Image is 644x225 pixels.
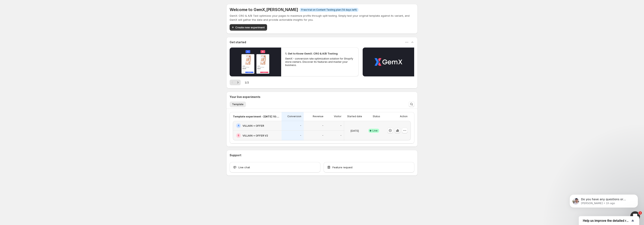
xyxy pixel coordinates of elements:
[230,7,298,12] h5: Welcome to GemX
[230,24,267,31] button: Create new experiment
[340,124,342,127] p: -
[233,114,279,118] p: Template experiment - [DATE] 10:40:22
[300,134,301,137] p: -
[230,153,241,157] h3: Support
[583,218,635,223] button: Show survey - Help us improve the detailed report for A/B campaigns
[350,129,359,133] p: [DATE]
[332,165,353,169] span: Feature request
[409,101,414,107] button: Search and filter results
[563,186,644,214] iframe: Intercom notifications message
[230,47,281,76] button: Play video
[238,134,239,137] h2: B
[334,115,342,118] p: Visitor
[238,124,239,127] h2: A
[630,211,640,221] iframe: Intercom live chat
[245,80,249,84] span: 1 / 2
[301,8,357,11] span: Free trial on Content Testing plan (14 days left)
[230,95,260,99] h3: Your live experiments
[373,115,380,118] p: Status
[235,80,241,85] button: Next
[347,115,362,118] p: Started date
[235,25,265,29] span: Create new experiment
[400,115,408,118] p: Action
[583,219,630,223] span: Help us improve the detailed report for A/B campaigns
[322,134,323,137] p: -
[232,103,244,106] span: Template
[265,7,298,12] span: , [PERSON_NAME]
[300,124,301,127] p: -
[230,40,246,44] h3: Get started
[639,211,642,215] span: 1
[340,134,342,137] p: -
[322,124,323,127] p: -
[363,47,414,76] button: Play video
[230,14,414,22] p: GemX: CRO & A/B Test optimizes your pages to maximize profits through split testing. Simply test ...
[285,57,354,67] p: GemX - conversion rate optimization solution for Shopify store owners. Discover its features and ...
[238,165,250,169] span: Live chat
[243,134,268,138] h2: VILLAIN + OFFER V2
[285,51,338,55] h2: 1. Get to Know GemX: CRO & A/B Testing
[287,115,301,118] p: Conversion
[313,115,323,118] p: Revenue
[373,129,378,132] span: Live
[230,80,241,85] nav: Pagination
[243,124,264,128] h2: VILLAIN + OFFER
